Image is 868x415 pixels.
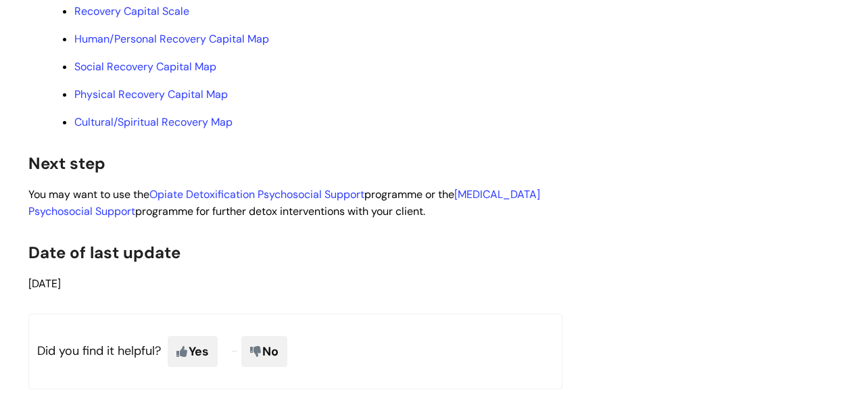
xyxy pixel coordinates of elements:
span: No [241,336,287,367]
span: Yes [168,336,218,367]
a: Recovery Capital Scale [74,4,189,18]
a: Social Recovery Capital Map [74,59,216,74]
a: [MEDICAL_DATA] Psychosocial Support [28,187,540,218]
a: Human/Personal Recovery Capital Map [74,32,269,46]
span: You may want to use the programme or the programme for further detox interventions with your client. [28,187,540,218]
a: Opiate Detoxification Psychosocial Support [149,187,364,201]
a: Cultural/Spiritual Recovery Map [74,115,233,129]
p: Did you find it helpful? [28,314,562,389]
span: Date of last update [28,242,180,263]
span: [DATE] [28,276,61,291]
span: Next step [28,153,105,174]
a: Physical Recovery Capital Map [74,87,228,101]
